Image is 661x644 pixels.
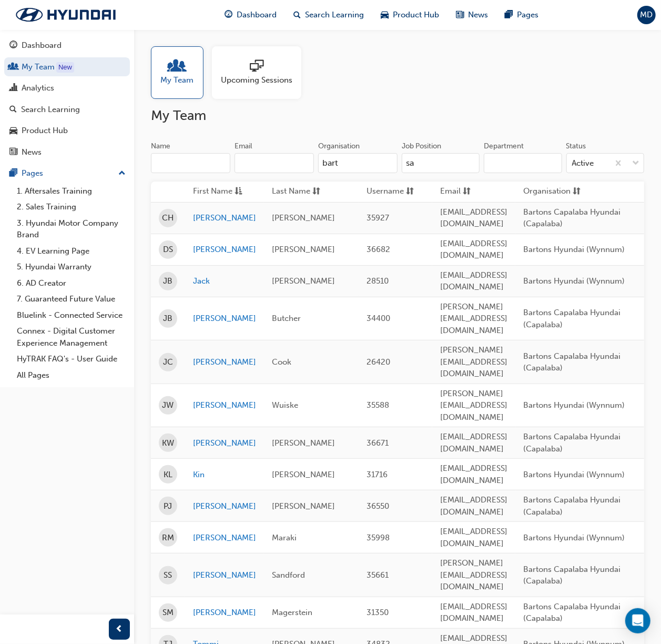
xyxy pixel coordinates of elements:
[505,8,513,22] span: pages-icon
[272,608,312,617] span: Magerstein
[193,313,256,325] a: [PERSON_NAME]
[440,464,507,485] span: [EMAIL_ADDRESS][DOMAIN_NAME]
[235,153,314,173] input: Email
[523,185,571,198] span: Organisation
[4,34,130,164] button: DashboardMy TeamAnalyticsSearch LearningProduct HubNews
[164,469,172,481] span: KL
[272,185,310,198] span: Last Name
[151,107,644,124] h2: My Team
[9,84,17,93] span: chart-icon
[367,570,389,580] span: 35661
[163,356,173,368] span: JC
[9,41,17,51] span: guage-icon
[4,57,130,77] a: My Team
[162,212,174,224] span: CH
[625,608,650,633] div: Open Intercom Messenger
[193,356,256,368] a: [PERSON_NAME]
[13,243,130,259] a: 4. EV Learning Page
[193,569,256,581] a: [PERSON_NAME]
[193,437,256,449] a: [PERSON_NAME]
[161,74,194,86] span: My Team
[193,185,232,198] span: First Name
[13,275,130,291] a: 6. AD Creator
[221,74,292,86] span: Upcoming Sessions
[484,153,562,173] input: Department
[637,6,656,24] button: MD
[272,400,298,410] span: Wuiske
[4,78,130,98] a: Analytics
[440,185,498,198] button: Emailsorting-icon
[56,62,74,73] div: Tooltip anchor
[367,470,388,479] span: 31716
[272,276,335,286] span: [PERSON_NAME]
[367,314,390,323] span: 34400
[440,239,507,260] span: [EMAIL_ADDRESS][DOMAIN_NAME]
[367,501,389,511] span: 36550
[217,4,286,26] a: guage-iconDashboard
[440,602,507,623] span: [EMAIL_ADDRESS][DOMAIN_NAME]
[523,185,581,198] button: Organisationsorting-icon
[212,46,310,99] a: Upcoming Sessions
[440,495,507,517] span: [EMAIL_ADDRESS][DOMAIN_NAME]
[193,607,256,619] a: [PERSON_NAME]
[4,121,130,140] a: Product Hub
[193,469,256,481] a: Kin
[367,438,389,448] span: 36671
[151,141,170,152] div: Name
[497,4,547,26] a: pages-iconPages
[367,608,389,617] span: 31350
[367,276,389,286] span: 28510
[4,36,130,55] a: Dashboard
[272,501,335,511] span: [PERSON_NAME]
[5,4,126,26] img: Trak
[193,532,256,544] a: [PERSON_NAME]
[22,82,54,94] div: Analytics
[373,4,448,26] a: car-iconProduct Hub
[13,307,130,324] a: Bluelink - Connected Service
[9,169,17,178] span: pages-icon
[4,164,130,183] button: Pages
[306,9,364,21] span: Search Learning
[193,244,256,256] a: [PERSON_NAME]
[440,345,507,378] span: [PERSON_NAME][EMAIL_ADDRESS][DOMAIN_NAME]
[440,389,507,422] span: [PERSON_NAME][EMAIL_ADDRESS][DOMAIN_NAME]
[440,207,507,229] span: [EMAIL_ADDRESS][DOMAIN_NAME]
[193,275,256,287] a: Jack
[272,314,301,323] span: Butcher
[640,9,653,21] span: MD
[393,9,440,21] span: Product Hub
[294,8,301,22] span: search-icon
[164,275,173,287] span: JB
[402,153,480,173] input: Job Position
[272,185,330,198] button: Last Namesorting-icon
[9,148,17,157] span: news-icon
[517,9,539,21] span: Pages
[162,399,174,411] span: JW
[22,146,42,158] div: News
[235,141,252,152] div: Email
[163,244,173,256] span: DS
[13,367,130,384] a: All Pages
[225,8,233,22] span: guage-icon
[469,9,489,21] span: News
[272,533,297,542] span: Maraki
[440,270,507,292] span: [EMAIL_ADDRESS][DOMAIN_NAME]
[9,63,17,72] span: people-icon
[367,533,390,542] span: 35998
[272,570,305,580] span: Sandford
[440,527,507,548] span: [EMAIL_ADDRESS][DOMAIN_NAME]
[13,351,130,367] a: HyTRAK FAQ's - User Guide
[523,276,625,286] span: Bartons Hyundai (Wynnum)
[162,607,174,619] span: SM
[463,185,471,198] span: sorting-icon
[402,141,441,152] div: Job Position
[4,100,130,119] a: Search Learning
[272,357,291,367] span: Cook
[523,602,621,623] span: Bartons Capalaba Hyundai (Capalaba)
[406,185,414,198] span: sorting-icon
[566,141,586,152] div: Status
[193,500,256,512] a: [PERSON_NAME]
[13,215,130,243] a: 3. Hyundai Motor Company Brand
[22,39,62,52] div: Dashboard
[318,153,398,173] input: Organisation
